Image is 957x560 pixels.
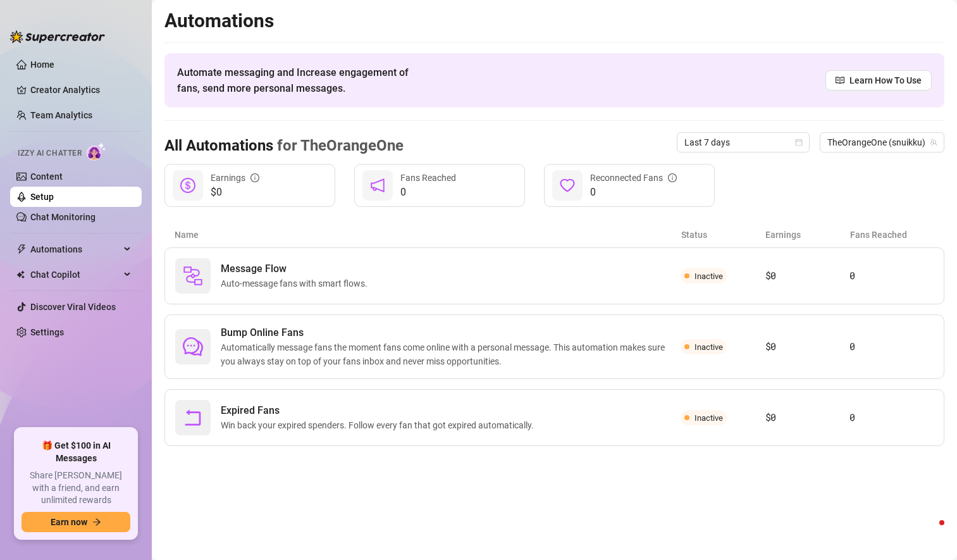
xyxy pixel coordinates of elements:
[221,340,681,368] span: Automatically message fans the moment fans come online with a personal message. This automation m...
[221,403,539,418] span: Expired Fans
[849,268,934,283] article: 0
[795,139,803,146] span: calendar
[695,342,723,352] span: Inactive
[221,277,373,290] span: Auto-message fans with smart flows.
[30,192,54,202] a: Setup
[825,70,932,90] a: Learn How To Use
[221,325,681,340] span: Bump Online Fans
[87,142,106,161] img: AI Chatter
[221,261,373,277] span: Message Flow
[370,178,385,193] span: notification
[211,171,259,185] div: Earnings
[836,76,844,85] span: read
[30,110,92,120] a: Team Analytics
[30,212,96,222] a: Chat Monitoring
[51,517,87,527] span: Earn now
[850,228,934,242] article: Fans Reached
[765,268,849,283] article: $0
[930,139,937,146] span: team
[400,185,456,200] span: 0
[164,9,944,33] h2: Automations
[765,339,849,354] article: $0
[175,228,681,242] article: Name
[180,178,195,193] span: dollar
[22,470,130,507] span: Share [PERSON_NAME] with a friend, and earn unlimited rewards
[30,171,63,182] a: Content
[765,410,849,425] article: $0
[30,327,64,337] a: Settings
[849,339,934,354] article: 0
[30,239,120,259] span: Automations
[684,133,802,152] span: Last 7 days
[560,178,575,193] span: heart
[22,440,130,464] span: 🎁 Get $100 in AI Messages
[183,408,203,428] span: rollback
[92,518,101,526] span: arrow-right
[183,337,203,357] span: comment
[22,512,130,532] button: Earn nowarrow-right
[590,185,677,200] span: 0
[849,410,934,425] article: 0
[30,80,132,100] a: Creator Analytics
[30,302,116,312] a: Discover Viral Videos
[695,413,723,423] span: Inactive
[10,30,105,43] img: logo-BBDzfeDw.svg
[177,65,421,96] span: Automate messaging and Increase engagement of fans, send more personal messages.
[590,171,677,185] div: Reconnected Fans
[827,133,937,152] span: TheOrangeOne (snuikku)
[183,266,203,286] img: svg%3e
[914,517,944,547] iframe: Intercom live chat
[681,228,765,242] article: Status
[695,271,723,281] span: Inactive
[765,228,849,242] article: Earnings
[400,173,456,183] span: Fans Reached
[273,137,404,154] span: for TheOrangeOne
[18,147,82,159] span: Izzy AI Chatter
[30,59,54,70] a: Home
[221,418,539,432] span: Win back your expired spenders. Follow every fan that got expired automatically.
[16,270,25,279] img: Chat Copilot
[16,244,27,254] span: thunderbolt
[250,173,259,182] span: info-circle
[164,136,404,156] h3: All Automations
[211,185,259,200] span: $0
[668,173,677,182] span: info-circle
[849,73,922,87] span: Learn How To Use
[30,264,120,285] span: Chat Copilot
